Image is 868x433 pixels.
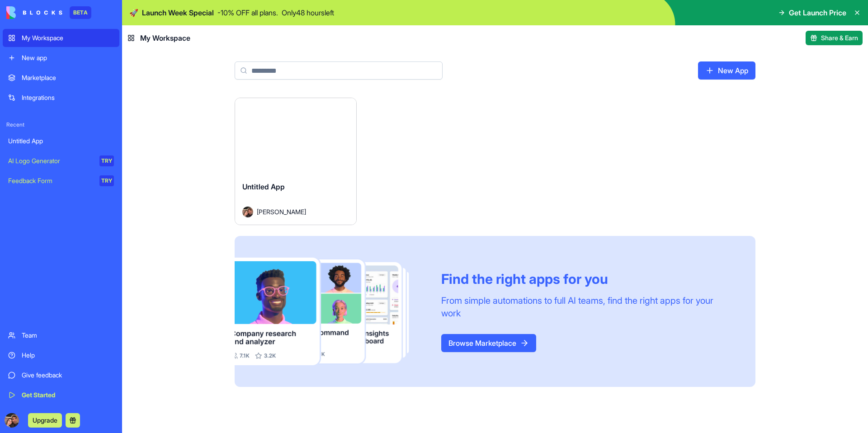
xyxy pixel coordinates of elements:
[8,277,173,292] textarea: Message…
[257,207,306,216] span: [PERSON_NAME]
[129,7,138,18] span: 🚀
[5,413,19,428] img: ACg8ocKLfA0JNxOgdi-ackoDpUIsEKFr17nLtpImNCBZ_3qs-hBjc9RMOQ=s96-c
[3,386,119,404] a: Get Started
[441,294,734,320] div: From simple automations to full AI teams, find the right apps for your work
[6,4,23,21] button: go back
[242,182,285,191] span: Untitled App
[3,172,119,190] a: Feedback FormTRY
[155,292,170,307] button: Send a message…
[22,53,114,62] div: New app
[3,121,119,128] span: Recent
[99,175,114,186] div: TRY
[22,371,114,380] div: Give feedback
[235,258,427,366] img: Frame_181_egmpey.png
[44,11,84,20] p: Active 1h ago
[217,7,278,18] p: - 10 % OFF all plans.
[28,296,36,303] button: Gif picker
[57,296,65,303] button: Start recording
[3,49,119,67] a: New app
[282,7,334,18] p: Only 48 hours left
[14,96,59,101] div: Shelly • 9m ago
[3,29,119,47] a: My Workspace
[142,7,214,18] span: Launch Week Special
[22,73,114,82] div: Marketplace
[441,271,734,287] div: Find the right apps for you
[3,346,119,364] a: Help
[3,152,119,170] a: AI Logo GeneratorTRY
[22,331,114,340] div: Team
[140,33,190,43] span: My Workspace
[3,132,119,150] a: Untitled App
[242,207,253,217] img: Avatar
[22,33,114,42] div: My Workspace
[8,156,93,165] div: AI Logo Generator
[789,7,846,18] span: Get Launch Price
[142,4,159,21] button: Home
[26,5,40,19] img: Profile image for Shelly
[28,415,62,424] a: Upgrade
[3,326,119,344] a: Team
[821,33,858,42] span: Share & Earn
[159,4,175,20] div: Close
[44,5,66,11] h1: Shelly
[14,57,141,66] div: Hey Eldar 👋
[3,69,119,87] a: Marketplace
[8,176,93,185] div: Feedback Form
[43,296,50,303] button: Upload attachment
[8,136,114,146] div: Untitled App
[14,296,21,303] button: Emoji picker
[22,93,114,102] div: Integrations
[28,413,62,428] button: Upgrade
[7,52,148,94] div: Hey Eldar 👋Welcome to Blocks 🙌 I'm here if you have any questions!Shelly • 9m ago
[99,155,114,166] div: TRY
[806,31,863,45] button: Share & Earn
[698,61,755,80] a: New App
[7,52,174,114] div: Shelly says…
[6,6,91,19] a: BETA
[3,89,119,107] a: Integrations
[70,6,91,19] div: BETA
[3,366,119,384] a: Give feedback
[441,334,536,352] a: Browse Marketplace
[6,6,62,19] img: logo
[235,98,357,225] a: Untitled AppAvatar[PERSON_NAME]
[22,391,114,400] div: Get Started
[22,351,114,360] div: Help
[14,71,141,89] div: Welcome to Blocks 🙌 I'm here if you have any questions!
